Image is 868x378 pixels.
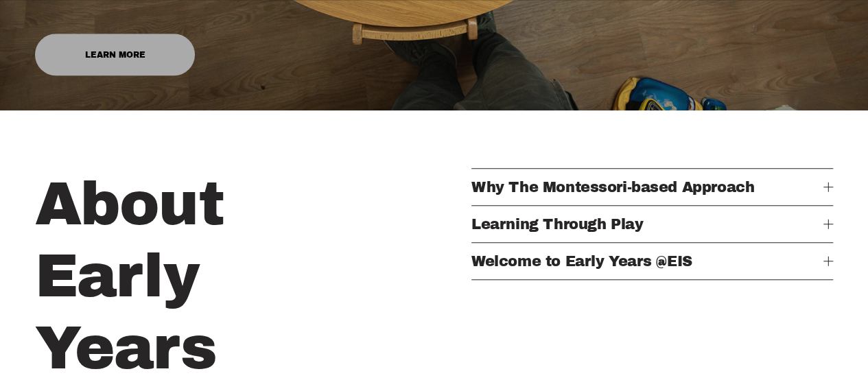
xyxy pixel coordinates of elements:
[471,253,823,269] span: Welcome to Early Years @EIS
[471,216,823,232] span: Learning Through Play
[471,243,833,279] button: Welcome to Early Years @EIS
[471,206,833,242] button: Learning Through Play
[35,34,196,75] a: Learn More
[471,179,823,195] span: Why The Montessori-based Approach
[471,169,833,205] button: Why The Montessori-based Approach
